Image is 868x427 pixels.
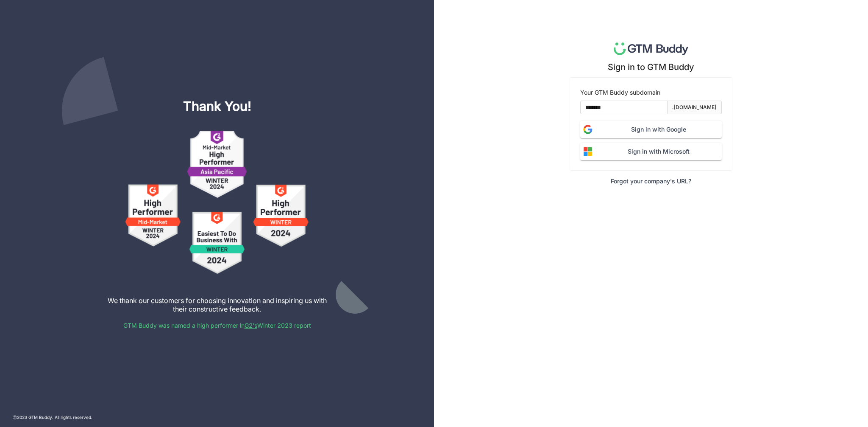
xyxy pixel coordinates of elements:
button: Sign in with Microsoft [580,143,722,160]
div: Forgot your company's URL? [611,177,691,185]
button: Sign in with Google [580,121,722,138]
img: microsoft.svg [580,144,595,159]
img: logo [614,42,689,55]
img: google_logo.png [580,122,595,137]
span: Sign in with Microsoft [595,147,722,156]
span: Sign in with Google [595,125,722,134]
div: Your GTM Buddy subdomain [580,88,722,97]
div: .[DOMAIN_NAME] [672,104,717,112]
a: G2's [245,322,257,329]
div: Sign in to GTM Buddy [608,62,694,72]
